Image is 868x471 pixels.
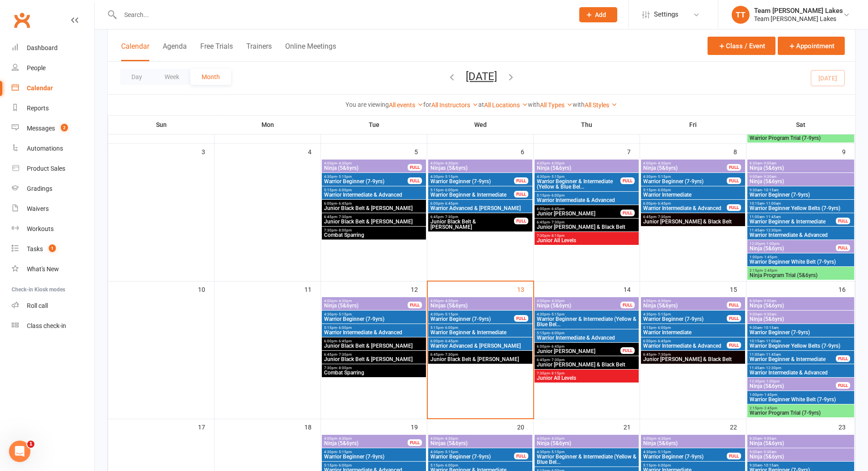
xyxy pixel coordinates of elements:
[643,165,727,171] span: Ninja (5&6yrs)
[727,164,741,171] div: FULL
[764,353,781,357] span: - 11:45am
[246,42,272,61] button: Trainers
[540,101,573,109] a: All Types
[550,193,565,198] span: - 6:00pm
[324,188,424,192] span: 5:15pm
[304,419,320,434] div: 18
[321,115,427,134] th: Tue
[27,125,55,132] div: Messages
[27,165,65,172] div: Product Sales
[656,175,671,179] span: - 5:15pm
[443,188,458,192] span: - 6:00pm
[550,220,565,224] span: - 7:30pm
[12,118,94,139] a: Messages 2
[839,419,855,434] div: 23
[427,115,534,134] th: Wed
[656,215,671,219] span: - 7:30pm
[536,371,637,375] span: 7:30pm
[534,115,640,134] th: Thu
[749,353,836,357] span: 11:00am
[764,339,781,343] span: - 11:00am
[749,255,852,259] span: 1:00pm
[763,255,777,259] span: - 1:45pm
[27,322,66,329] div: Class check-in
[514,177,528,184] div: FULL
[749,188,852,192] span: 9:30am
[517,282,533,296] div: 13
[627,144,640,159] div: 7
[836,382,850,389] div: FULL
[643,219,743,224] span: Junior [PERSON_NAME] & Black Belt
[337,188,352,192] span: - 6:00pm
[536,362,637,367] span: Junior [PERSON_NAME] & Black Belt
[643,316,727,322] span: Warrior Beginner (7-9yrs)
[749,215,836,219] span: 11:00am
[550,207,565,211] span: - 6:45pm
[324,316,424,322] span: Warrior Beginner (7-9yrs)
[430,202,531,206] span: 6:00pm
[643,299,727,303] span: 4:00pm
[643,206,727,211] span: Warrior Intermediate & Advanced
[764,228,781,232] span: - 12:30pm
[656,202,671,206] span: - 6:45pm
[324,219,424,224] span: Junior Black Belt & [PERSON_NAME]
[430,353,531,357] span: 6:45pm
[12,259,94,279] a: What's New
[763,393,777,397] span: - 1:45pm
[550,312,565,316] span: - 5:15pm
[337,366,352,370] span: - 8:00pm
[430,312,514,316] span: 4:30pm
[749,206,852,211] span: Warrior Beginner Yellow Belts (7-9yrs)
[308,144,320,159] div: 4
[620,347,635,354] div: FULL
[430,179,514,184] span: Warrior Beginner (7-9yrs)
[517,419,533,434] div: 20
[324,232,424,238] span: Combat Sparring
[324,437,408,441] span: 4:00pm
[324,303,408,308] span: Ninja (5&6yrs)
[443,339,458,343] span: - 6:45pm
[430,215,514,219] span: 6:45pm
[27,225,54,232] div: Workouts
[762,188,779,192] span: - 10:15am
[749,397,852,402] span: Warrior Beginner White Belt (7-9yrs)
[550,234,565,238] span: - 8:15pm
[536,312,637,316] span: 4:30pm
[514,191,528,198] div: FULL
[550,345,565,349] span: - 6:45pm
[49,244,56,252] span: 1
[324,179,408,184] span: Warrior Beginner (7-9yrs)
[27,44,58,51] div: Dashboard
[749,269,852,273] span: 2:15pm
[12,58,94,78] a: People
[749,383,836,389] span: Ninja (5&6yrs)
[430,339,531,343] span: 6:00pm
[654,4,678,25] span: Settings
[749,393,852,397] span: 1:00pm
[198,282,214,296] div: 10
[411,419,427,434] div: 19
[12,38,94,58] a: Dashboard
[536,345,621,349] span: 6:00pm
[324,357,424,362] span: Junior Black Belt & [PERSON_NAME]
[443,161,458,165] span: - 4:30pm
[430,219,514,230] span: Junior Black Belt & [PERSON_NAME]
[643,192,743,198] span: Warrior Intermediate
[536,193,637,198] span: 5:15pm
[749,246,836,251] span: Ninja (5&6yrs)
[727,302,741,308] div: FULL
[12,239,94,259] a: Tasks 1
[324,215,424,219] span: 6:45pm
[337,202,352,206] span: - 6:45pm
[643,303,727,308] span: Ninja (5&6yrs)
[514,218,528,224] div: FULL
[536,220,637,224] span: 6:45pm
[749,370,852,375] span: Warrior Intermediate & Advanced
[749,406,852,410] span: 2:15pm
[200,42,233,61] button: Free Trials
[836,355,850,362] div: FULL
[550,175,565,179] span: - 5:15pm
[443,326,458,330] span: - 6:00pm
[730,419,746,434] div: 22
[324,175,408,179] span: 4:30pm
